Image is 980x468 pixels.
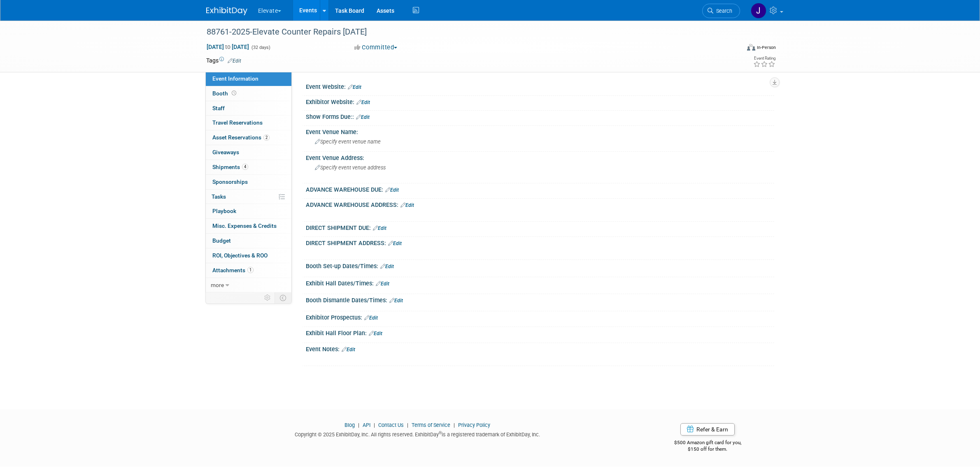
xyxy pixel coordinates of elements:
[275,292,291,303] td: Toggle Event Tabs
[306,260,774,271] div: Booth Set-up Dates/Times:
[206,72,291,86] a: Event Information
[306,183,774,194] div: ADVANCE WAREHOUSE DUE:
[242,164,248,170] span: 4
[373,225,386,231] a: Edit
[345,422,355,428] a: Blog
[757,44,776,51] div: In-Person
[713,8,732,14] span: Search
[224,44,232,50] span: to
[230,90,238,96] span: Booth not reserved yet
[212,222,277,229] span: Misc. Expenses & Credits
[356,100,370,105] a: Edit
[306,294,774,305] div: Booth Dismantle Dates/Times:
[211,282,224,288] span: more
[212,105,225,111] span: Staff
[306,327,774,338] div: Exhibit Hall Floor Plan:
[206,43,249,51] span: [DATE] [DATE]
[458,422,490,428] a: Privacy Policy
[306,96,774,107] div: Exhibitor Website:
[376,281,389,287] a: Edit
[206,160,291,174] a: Shipments4
[412,422,450,428] a: Terms of Service
[380,264,394,269] a: Edit
[747,44,755,51] img: Format-Inperson.png
[206,248,291,263] a: ROI, Objectives & ROO
[251,45,270,50] span: (32 days)
[342,347,355,352] a: Edit
[364,315,378,321] a: Edit
[641,434,774,453] div: $500 Amazon gift card for you,
[306,111,774,121] div: Show Forms Due::
[212,90,238,97] span: Booth
[212,178,248,185] span: Sponsorships
[372,422,377,428] span: |
[641,446,774,453] div: $150 off for them.
[206,116,291,130] a: Travel Reservations
[212,134,270,141] span: Asset Reservations
[212,208,236,214] span: Playbook
[348,84,361,90] a: Edit
[702,4,740,18] a: Search
[306,237,774,248] div: DIRECT SHIPMENT ADDRESS:
[206,7,247,15] img: ExhibitDay
[400,202,414,208] a: Edit
[351,43,400,52] button: Committed
[263,134,270,141] span: 2
[363,422,370,428] a: API
[206,278,291,292] a: more
[212,149,239,155] span: Giveaways
[212,252,268,259] span: ROI, Objectives & ROO
[206,190,291,204] a: Tasks
[315,139,381,145] span: Specify event venue name
[315,164,386,171] span: Specify event venue address
[206,130,291,145] a: Asset Reservations2
[212,164,248,170] span: Shipments
[680,423,735,436] a: Refer & Earn
[439,431,442,435] sup: ®
[751,3,766,19] img: Justin Newborn
[306,277,774,288] div: Exhibit Hall Dates/Times:
[206,263,291,278] a: Attachments1
[212,75,258,82] span: Event Information
[206,56,241,65] td: Tags
[206,101,291,116] a: Staff
[753,56,775,60] div: Event Rating
[204,25,728,39] div: 88761-2025-Elevate Counter Repairs [DATE]
[212,237,231,244] span: Budget
[378,422,404,428] a: Contact Us
[306,311,774,322] div: Exhibitor Prospectus:
[369,331,382,336] a: Edit
[206,86,291,101] a: Booth
[388,241,402,246] a: Edit
[212,267,254,273] span: Attachments
[261,292,275,303] td: Personalize Event Tab Strip
[356,422,361,428] span: |
[356,114,370,120] a: Edit
[389,298,403,304] a: Edit
[306,152,774,162] div: Event Venue Address:
[306,343,774,354] div: Event Notes:
[206,234,291,248] a: Budget
[212,193,226,200] span: Tasks
[228,58,241,64] a: Edit
[405,422,410,428] span: |
[206,204,291,218] a: Playbook
[306,81,774,91] div: Event Website:
[452,422,457,428] span: |
[206,175,291,189] a: Sponsorships
[385,187,399,193] a: Edit
[206,429,629,438] div: Copyright © 2025 ExhibitDay, Inc. All rights reserved. ExhibitDay is a registered trademark of Ex...
[247,267,254,273] span: 1
[212,119,263,126] span: Travel Reservations
[691,43,776,55] div: Event Format
[306,199,774,209] div: ADVANCE WAREHOUSE ADDRESS:
[206,145,291,160] a: Giveaways
[206,219,291,233] a: Misc. Expenses & Credits
[306,126,774,136] div: Event Venue Name:
[306,222,774,232] div: DIRECT SHIPMENT DUE:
